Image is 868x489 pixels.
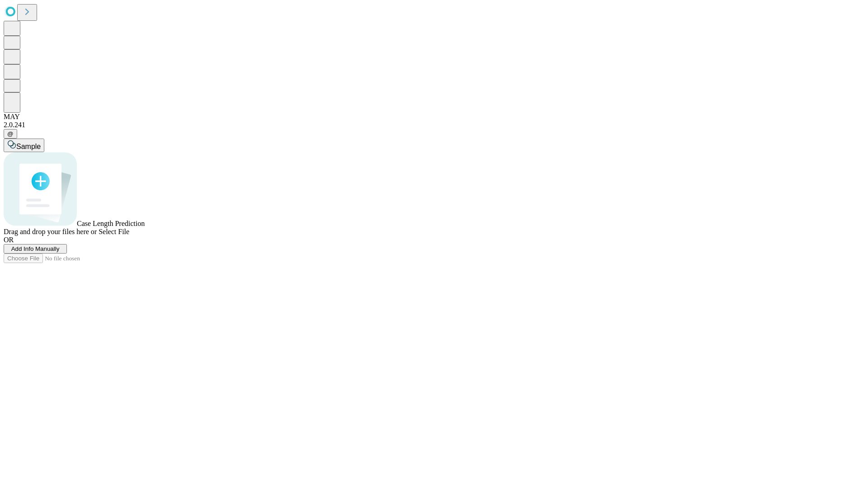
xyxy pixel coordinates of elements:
span: Add Info Manually [11,245,60,252]
span: Case Length Prediction [77,220,145,227]
button: Sample [4,139,44,152]
span: Select File [99,228,129,235]
span: Drag and drop your files here or [4,228,97,235]
span: OR [4,236,14,244]
button: @ [4,129,17,139]
span: Sample [16,143,41,150]
div: 2.0.241 [4,121,864,129]
div: MAY [4,113,864,121]
span: @ [7,130,14,137]
button: Add Info Manually [4,244,67,254]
